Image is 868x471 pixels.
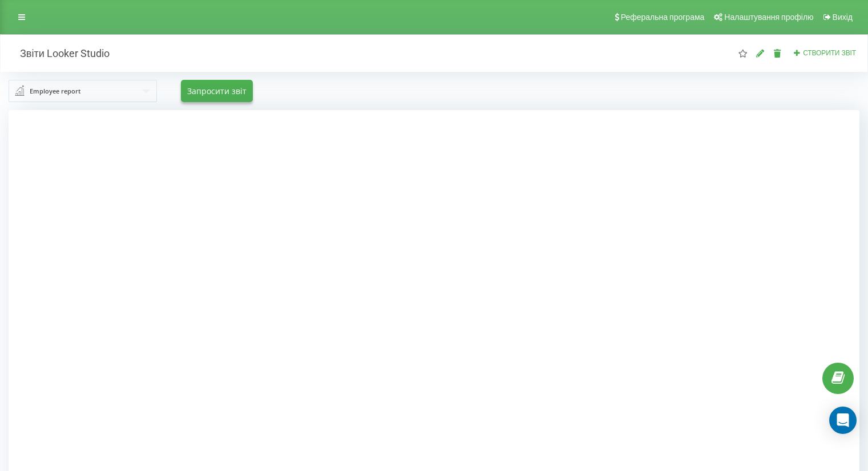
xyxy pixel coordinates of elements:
[829,407,857,434] div: Open Intercom Messenger
[738,49,748,57] i: Цей звіт буде завантажений першим при відкритті "Звіти Looker Studio". Ви можете призначити будь-...
[756,49,765,57] i: Редагувати звіт
[803,49,856,57] span: Створити звіт
[793,49,801,56] i: Створити звіт
[790,48,859,58] button: Створити звіт
[833,13,853,22] span: Вихід
[724,13,813,22] span: Налаштування профілю
[621,13,705,22] span: Реферальна програма
[181,80,253,102] button: Запросити звіт
[30,85,80,98] div: Employee report
[9,47,110,60] h2: Звіти Looker Studio
[773,49,782,57] i: Видалити звіт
